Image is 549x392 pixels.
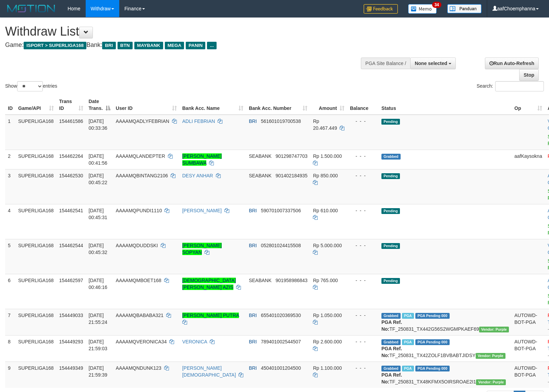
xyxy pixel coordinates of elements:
[415,339,450,345] span: PGA Pending
[15,309,57,335] td: SUPERLIGA168
[5,239,15,274] td: 5
[182,365,236,378] a: [PERSON_NAME][DEMOGRAPHIC_DATA]
[432,2,441,8] span: 34
[512,362,545,388] td: AUTOWD-BOT-PGA
[495,81,544,91] input: Search:
[415,61,447,66] span: None selected
[350,242,376,249] div: - - -
[15,150,57,169] td: SUPERLIGA168
[381,319,402,332] b: PGA Ref. No:
[402,366,414,371] span: Marked by aafheankoy
[59,118,83,124] span: 154461586
[59,153,83,159] span: 154462264
[5,362,15,388] td: 9
[89,365,108,378] span: [DATE] 21:59:39
[408,4,437,14] img: Button%20Memo.svg
[89,339,108,351] span: [DATE] 21:59:03
[15,274,57,309] td: SUPERLIGA168
[59,208,83,213] span: 154462541
[15,335,57,362] td: SUPERLIGA168
[15,95,57,115] th: Game/API: activate to sort column ascending
[313,313,342,318] span: Rp 1.050.000
[116,365,161,371] span: AAAAMQNDUNK123
[379,362,512,388] td: TF_250831_TX48KFMX5OIRSROAE2I1
[485,58,539,69] a: Run Auto-Refresh
[182,153,222,166] a: [PERSON_NAME] SUMBAWA
[24,42,86,49] span: ISPORT > SUPERLIGA168
[186,42,205,49] span: PANIN
[116,208,162,213] span: AAAAMQPUNDI1110
[276,153,307,159] span: Copy 901298747703 to clipboard
[379,95,512,115] th: Status
[249,278,271,283] span: SEABANK
[477,81,544,91] label: Search:
[89,243,108,255] span: [DATE] 00:45:32
[5,42,359,49] h4: Game: Bank:
[182,173,213,178] a: DESY ANHAR
[381,366,401,371] span: Grabbed
[261,365,301,371] span: Copy 450401001204500 to clipboard
[381,243,400,249] span: Pending
[261,313,301,318] span: Copy 655401020369530 to clipboard
[313,339,342,344] span: Rp 2.600.000
[15,362,57,388] td: SUPERLIGA168
[15,115,57,150] td: SUPERLIGA168
[116,243,158,248] span: AAAAMQDUDDSKI
[379,335,512,362] td: TF_250831_TX42ZOLF1BVBABTJIDSY
[17,81,43,91] select: Showentries
[116,339,167,344] span: AAAAMQVERONICA34
[402,339,414,345] span: Marked by aafheankoy
[182,278,236,290] a: [DEMOGRAPHIC_DATA][PERSON_NAME] AZIS
[59,173,83,178] span: 154462530
[246,95,310,115] th: Bank Acc. Number: activate to sort column ascending
[5,95,15,115] th: ID
[89,173,108,185] span: [DATE] 00:45:22
[512,95,545,115] th: Op: activate to sort column ascending
[182,339,207,344] a: VERONICA
[5,274,15,309] td: 6
[476,379,506,385] span: Vendor URL: https://trx4.1velocity.biz
[313,243,342,248] span: Rp 5.000.000
[249,313,257,318] span: BRI
[59,365,83,371] span: 154449349
[116,313,163,318] span: AAAAMQBABABA321
[350,153,376,160] div: - - -
[381,346,402,358] b: PGA Ref. No:
[249,339,257,344] span: BRI
[313,365,342,371] span: Rp 1.100.000
[57,95,86,115] th: Trans ID: activate to sort column ascending
[113,95,180,115] th: User ID: activate to sort column ascending
[402,313,414,319] span: Marked by aafheankoy
[364,4,398,14] img: Feedback.jpg
[350,118,376,125] div: - - -
[5,81,57,91] label: Show entries
[276,173,307,178] span: Copy 901402184935 to clipboard
[479,327,509,332] span: Vendor URL: https://trx4.1velocity.biz
[447,4,481,13] img: panduan.png
[59,339,83,344] span: 154449293
[410,58,456,69] button: None selected
[512,150,545,169] td: aafKaysokna
[313,153,342,159] span: Rp 1.500.000
[5,3,57,14] img: MOTION_logo.png
[415,366,450,371] span: PGA Pending
[89,313,108,325] span: [DATE] 21:55:24
[59,243,83,248] span: 154462544
[182,243,222,255] a: [PERSON_NAME] SOPYAN
[381,119,400,125] span: Pending
[381,278,400,284] span: Pending
[89,118,108,131] span: [DATE] 00:33:36
[5,204,15,239] td: 4
[116,278,161,283] span: AAAAMQMBOET168
[381,313,401,319] span: Grabbed
[118,42,133,49] span: BTN
[313,278,338,283] span: Rp 765.000
[15,169,57,204] td: SUPERLIGA168
[350,312,376,319] div: - - -
[519,69,539,81] a: Stop
[276,278,307,283] span: Copy 901958986843 to clipboard
[350,338,376,345] div: - - -
[134,42,163,49] span: MAYBANK
[15,239,57,274] td: SUPERLIGA168
[116,153,165,159] span: AAAAMQLANDEPTER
